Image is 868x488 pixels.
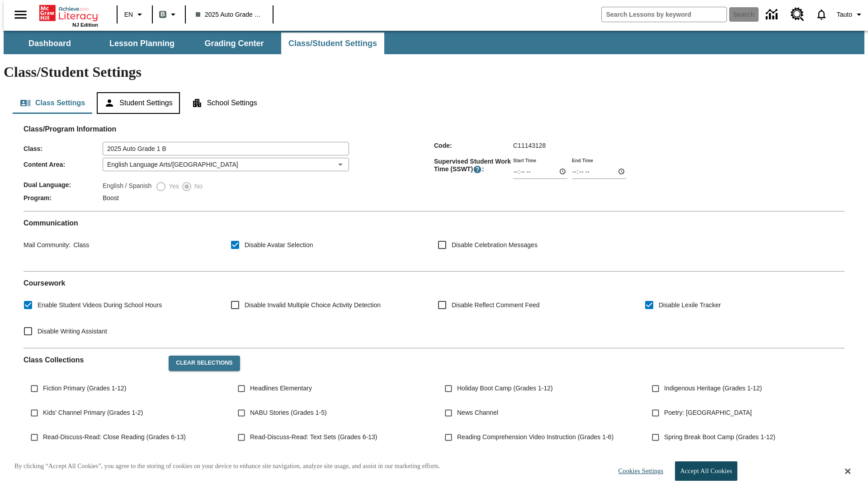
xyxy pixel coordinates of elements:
span: Grading Center [204,38,264,49]
input: search field [602,7,726,22]
h2: Class/Program Information [24,125,844,133]
label: End Time [572,157,593,164]
span: Fiction Primary (Grades 1-12) [43,384,126,393]
button: Boost Class color is gray green. Change class color [156,6,182,23]
span: Program : [24,194,103,202]
span: Disable Writing Assistant [38,327,107,336]
div: Home [39,3,98,28]
span: C11143128 [513,142,546,149]
span: Reading Comprehension Video Instruction (Grades 1-6) [457,432,613,442]
button: Class/Student Settings [281,33,384,54]
span: Dashboard [28,38,71,49]
button: School Settings [184,92,264,114]
a: Notifications [810,3,833,26]
span: Poetry: [GEOGRAPHIC_DATA] [664,408,752,418]
div: Class/Program Information [24,134,844,204]
span: Read-Discuss-Read: Close Reading (Grades 6-13) [43,432,186,442]
input: Class [103,142,349,155]
span: Disable Lexile Tracker [659,300,721,310]
span: Class [71,241,89,249]
span: Enable Student Videos During School Hours [38,300,162,310]
span: NJ Edition [72,22,98,28]
span: Disable Celebration Messages [452,240,538,250]
button: Student Settings [97,92,179,114]
span: Read-Discuss-Read: Text Sets (Grades 6-13) [250,432,377,442]
span: Yes [166,182,179,191]
span: Disable Avatar Selection [245,240,313,250]
p: By clicking “Accept All Cookies”, you agree to the storing of cookies on your device to enhance s... [14,462,440,471]
button: Cookies Settings [610,462,667,480]
a: Resource Center, Will open in new tab [785,2,810,27]
span: Spring Break Boot Camp (Grades 1-12) [664,432,775,442]
span: Supervised Student Work Time (SSWT) : [434,158,513,174]
button: Dashboard [5,33,95,54]
label: English / Spanish [103,181,151,192]
span: News Channel [457,408,498,418]
span: Indigenous Heritage (Grades 1-12) [664,384,762,393]
span: Dual Language : [24,181,103,188]
h1: Class/Student Settings [4,64,864,80]
button: Class Settings [13,92,92,114]
span: Headlines Elementary [250,384,312,393]
span: Code : [434,142,513,149]
span: B [160,9,165,20]
div: Coursework [24,279,844,341]
button: Clear Selections [169,356,240,371]
div: Class/Student Settings [13,92,855,114]
button: Language: EN, Select a language [120,6,149,23]
span: Class/Student Settings [288,38,377,49]
div: SubNavbar [4,31,864,54]
a: Home [39,4,98,22]
label: Start Time [513,157,536,164]
button: Supervised Student Work Time is the timeframe when students can take LevelSet and when lessons ar... [473,165,482,174]
button: Open side menu [7,1,34,28]
span: EN [124,10,133,19]
h2: Class Collections [24,356,161,364]
span: No [192,182,203,191]
span: Disable Reflect Comment Feed [452,300,540,310]
span: Mail Community : [24,241,71,249]
h2: Communication [24,219,844,227]
span: Class : [24,145,103,152]
span: Holiday Boot Camp (Grades 1-12) [457,384,553,393]
div: English Language Arts/[GEOGRAPHIC_DATA] [103,158,349,171]
span: Tauto [837,10,852,19]
button: Grading Center [189,33,279,54]
button: Close [845,467,850,475]
span: Disable Invalid Multiple Choice Activity Detection [245,300,381,310]
span: 2025 Auto Grade 1 B [196,10,263,19]
span: Kids' Channel Primary (Grades 1-2) [43,408,143,418]
a: Data Center [760,2,785,27]
span: Lesson Planning [109,38,175,49]
button: Profile/Settings [833,6,868,23]
span: Boost [103,194,119,202]
span: Content Area : [24,161,103,168]
button: Accept All Cookies [675,461,737,481]
div: SubNavbar [4,33,385,54]
span: NABU Stories (Grades 1-5) [250,408,327,418]
h2: Course work [24,279,844,287]
button: Lesson Planning [97,33,187,54]
div: Communication [24,219,844,264]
